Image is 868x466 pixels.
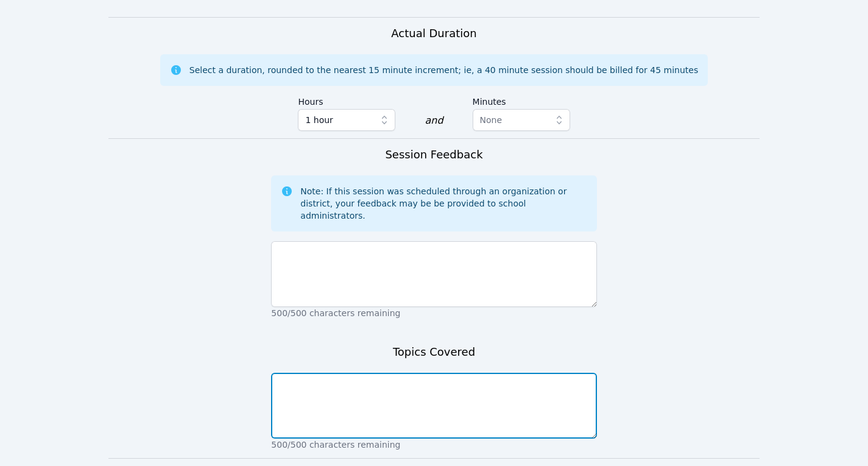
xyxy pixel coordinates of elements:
h3: Topics Covered [393,344,475,361]
h3: Session Feedback [385,146,482,163]
div: Note: If this session was scheduled through an organization or district, your feedback may be be ... [300,185,587,222]
h3: Actual Duration [391,25,476,42]
label: Hours [298,91,395,109]
button: 1 hour [298,109,395,131]
p: 500/500 characters remaining [271,307,596,319]
div: and [425,113,443,128]
div: Select a duration, rounded to the nearest 15 minute increment; ie, a 40 minute session should be ... [189,64,698,76]
span: None [480,115,503,125]
label: Minutes [473,91,570,109]
button: None [473,109,570,131]
span: 1 hour [305,113,333,127]
p: 500/500 characters remaining [271,439,596,451]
